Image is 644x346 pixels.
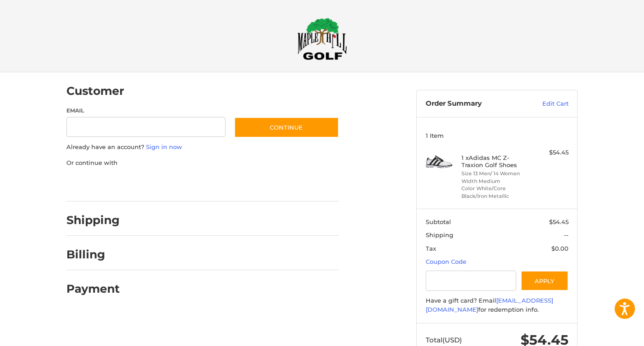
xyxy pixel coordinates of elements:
[426,258,466,265] a: Coupon Code
[426,297,553,313] a: [EMAIL_ADDRESS][DOMAIN_NAME]
[549,218,569,225] span: $54.45
[426,218,451,225] span: Subtotal
[426,99,523,108] h3: Order Summary
[66,282,120,296] h2: Payment
[66,213,120,227] h2: Shipping
[569,322,644,346] iframe: Google Customer Reviews
[426,132,569,139] h3: 1 Item
[426,296,569,314] div: Have a gift card? Email for redemption info.
[461,154,531,169] h4: 1 x Adidas MC Z-Traxion Golf Shoes
[533,148,569,157] div: $54.45
[521,271,569,291] button: Apply
[140,176,208,192] iframe: PayPal-paylater
[66,84,124,98] h2: Customer
[426,336,462,344] span: Total (USD)
[551,245,569,252] span: $0.00
[66,107,226,115] label: Email
[297,18,347,60] img: Maple Hill Golf
[234,117,339,138] button: Continue
[64,176,132,192] iframe: PayPal-paypal
[461,170,531,178] li: Size 13 Men/ 14 Women
[523,99,569,108] a: Edit Cart
[564,231,569,238] span: --
[146,143,182,150] a: Sign in now
[461,178,531,185] li: Width Medium
[426,245,436,252] span: Tax
[426,231,453,238] span: Shipping
[66,248,119,262] h2: Billing
[217,176,285,192] iframe: PayPal-venmo
[461,185,531,200] li: Color White/Core Black/Iron Metallic
[66,159,339,168] p: Or continue with
[66,143,339,152] p: Already have an account?
[426,271,517,291] input: Gift Certificate or Coupon Code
